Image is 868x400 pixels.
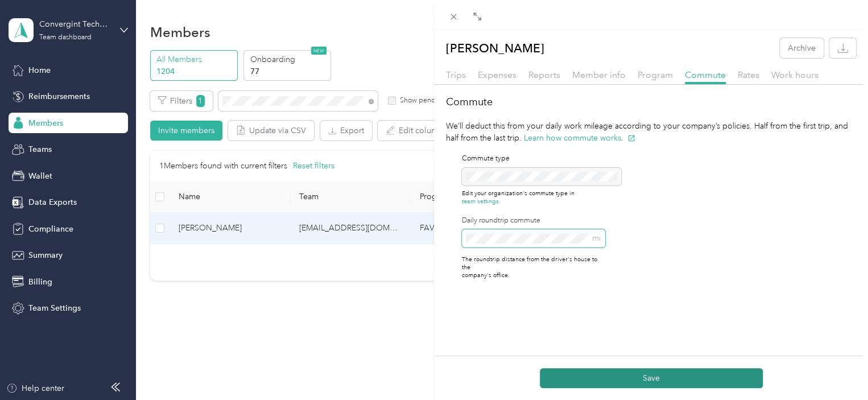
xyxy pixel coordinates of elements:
span: Commute [685,69,726,80]
h2: Commute [446,94,856,110]
iframe: Everlance-gr Chat Button Frame [804,336,868,400]
button: Archive [780,38,824,58]
span: Reports [528,69,560,80]
span: Expenses [478,69,516,80]
button: Learn how commute works. [524,132,635,144]
span: Program [638,69,673,80]
span: Rates [738,69,759,80]
span: Work hours [771,69,819,80]
p: Edit your organization's commute type in [462,189,605,205]
span: mi [592,233,601,243]
span: Member info [572,69,626,80]
p: [PERSON_NAME] [446,38,544,58]
p: We’ll deduct this from your daily work mileage according to your company’s policies. Half from th... [446,120,856,144]
p: Commute type [462,154,605,164]
button: Save [540,368,763,388]
p: The roundtrip distance from the driver's house to the company's office. [462,255,605,279]
label: Daily roundtrip commute [462,216,605,226]
span: Trips [446,69,466,80]
button: team settings. [462,197,501,205]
